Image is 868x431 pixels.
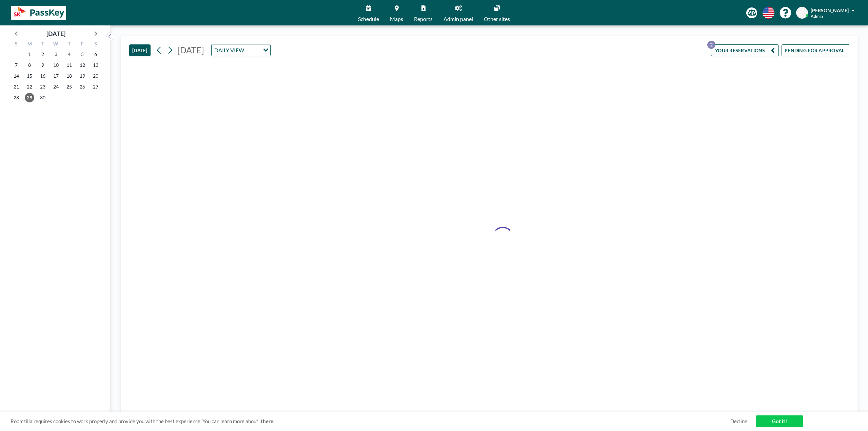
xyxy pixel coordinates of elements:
button: [DATE] [129,44,151,56]
span: Saturday, September 27, 2025 [91,82,100,92]
span: Maps [390,16,403,22]
span: [DATE] [177,45,204,55]
span: Tuesday, September 2, 2025 [38,50,47,59]
span: Friday, September 5, 2025 [78,50,87,59]
span: Wednesday, September 10, 2025 [51,60,61,70]
div: W [50,40,63,49]
span: Reports [414,16,433,22]
span: Admin [811,14,823,19]
span: Sunday, September 14, 2025 [12,71,21,81]
span: Admin panel [443,16,473,22]
span: Other sites [484,16,510,22]
a: Got it! [756,415,803,427]
button: PENDING FOR APPROVAL [782,44,857,56]
span: DAILY VIEW [213,46,245,55]
span: Monday, September 29, 2025 [25,93,34,102]
span: Monday, September 22, 2025 [25,82,34,92]
span: Roomzilla requires cookies to work properly and provide you with the best experience. You can lea... [11,418,730,425]
span: Friday, September 19, 2025 [78,71,87,81]
div: [DATE] [46,29,65,38]
span: Sunday, September 21, 2025 [12,82,21,92]
input: Search for option [246,46,259,55]
span: Wednesday, September 17, 2025 [51,71,61,81]
img: organization-logo [11,6,66,20]
span: [PERSON_NAME] [811,7,849,13]
span: Saturday, September 6, 2025 [91,50,100,59]
div: Search for option [212,44,270,56]
div: M [23,40,36,49]
span: Wednesday, September 24, 2025 [51,82,61,92]
span: SY [799,10,805,16]
div: S [89,40,102,49]
span: Tuesday, September 30, 2025 [38,93,47,102]
span: Tuesday, September 16, 2025 [38,71,47,81]
span: Thursday, September 25, 2025 [64,82,74,92]
span: Thursday, September 4, 2025 [64,50,74,59]
a: Decline [730,418,747,425]
div: S [10,40,23,49]
span: Monday, September 15, 2025 [25,71,34,81]
span: Saturday, September 20, 2025 [91,71,100,81]
span: Thursday, September 11, 2025 [64,60,74,70]
div: T [36,40,50,49]
span: Sunday, September 7, 2025 [12,60,21,70]
span: Friday, September 26, 2025 [78,82,87,92]
span: Monday, September 8, 2025 [25,60,34,70]
span: Saturday, September 13, 2025 [91,60,100,70]
span: Monday, September 1, 2025 [25,50,34,59]
span: Schedule [358,16,379,22]
span: Wednesday, September 3, 2025 [51,50,61,59]
span: Sunday, September 28, 2025 [12,93,21,102]
div: T [62,40,76,49]
p: 2 [707,41,715,49]
button: YOUR RESERVATIONS2 [711,44,779,56]
span: Tuesday, September 9, 2025 [38,60,47,70]
a: here. [263,418,274,424]
div: F [76,40,89,49]
span: Thursday, September 18, 2025 [64,71,74,81]
span: Friday, September 12, 2025 [78,60,87,70]
span: Tuesday, September 23, 2025 [38,82,47,92]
